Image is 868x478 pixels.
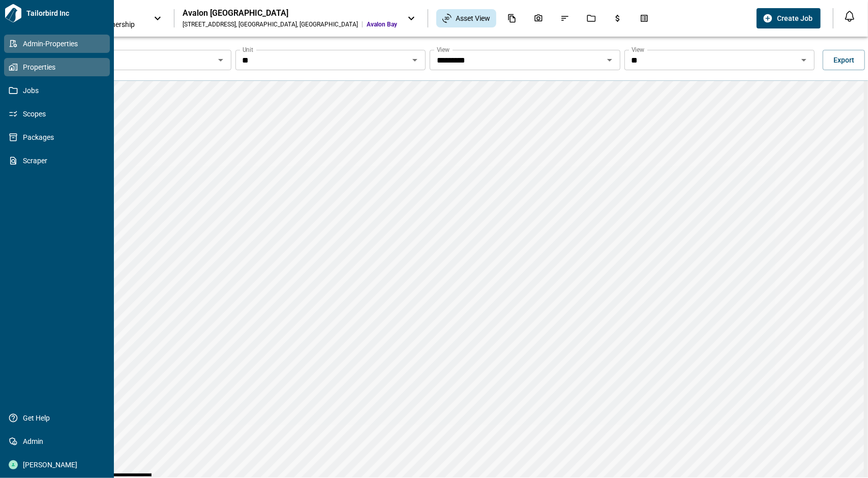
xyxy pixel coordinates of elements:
[528,10,549,27] div: Photos
[554,10,576,27] div: Issues & Info
[634,10,655,27] div: Takeoff Center
[18,460,100,470] span: [PERSON_NAME]
[18,413,100,423] span: Get Help
[823,50,865,70] button: Export
[757,8,821,28] button: Create Job
[777,13,813,23] span: Create Job
[4,58,110,76] a: Properties
[243,45,253,54] label: Unit
[581,10,602,27] div: Jobs
[4,35,110,53] a: Admin-Properties
[607,10,628,27] div: Budgets
[833,55,854,65] span: Export
[4,128,110,146] a: Packages
[183,8,397,18] div: Avalon [GEOGRAPHIC_DATA]
[4,432,110,451] a: Admin
[632,45,645,54] label: View
[456,13,490,23] span: Asset View
[436,9,496,27] div: Asset View
[603,53,617,67] button: Open
[4,152,110,170] a: Scraper
[183,20,358,28] div: [STREET_ADDRESS] , [GEOGRAPHIC_DATA] , [GEOGRAPHIC_DATA]
[408,53,422,67] button: Open
[18,62,100,72] span: Properties
[18,109,100,119] span: Scopes
[797,53,811,67] button: Open
[22,8,110,18] span: Tailorbird Inc
[437,45,450,54] label: View
[501,10,523,27] div: Documents
[214,53,228,67] button: Open
[842,8,858,24] button: Open notification feed
[18,156,100,166] span: Scraper
[4,81,110,100] a: Jobs
[18,132,100,142] span: Packages
[4,105,110,123] a: Scopes
[367,20,397,28] span: Avalon Bay
[18,436,100,446] span: Admin
[18,85,100,96] span: Jobs
[18,39,100,49] span: Admin-Properties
